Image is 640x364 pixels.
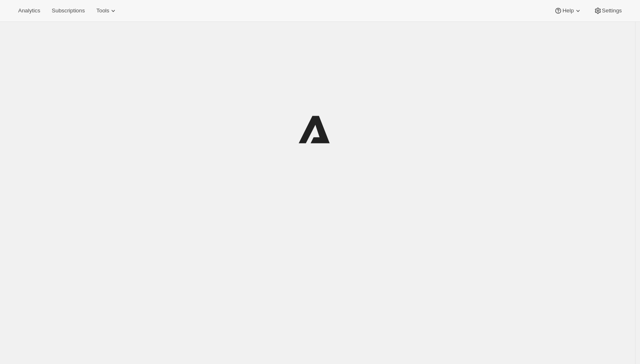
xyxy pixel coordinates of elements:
span: Settings [602,7,622,14]
button: Subscriptions [47,5,90,17]
span: Tools [96,7,109,14]
button: Help [549,5,587,17]
button: Analytics [13,5,45,17]
span: Analytics [18,7,40,14]
button: Tools [91,5,122,17]
button: Settings [589,5,627,17]
span: Subscriptions [52,7,85,14]
span: Help [562,7,573,14]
